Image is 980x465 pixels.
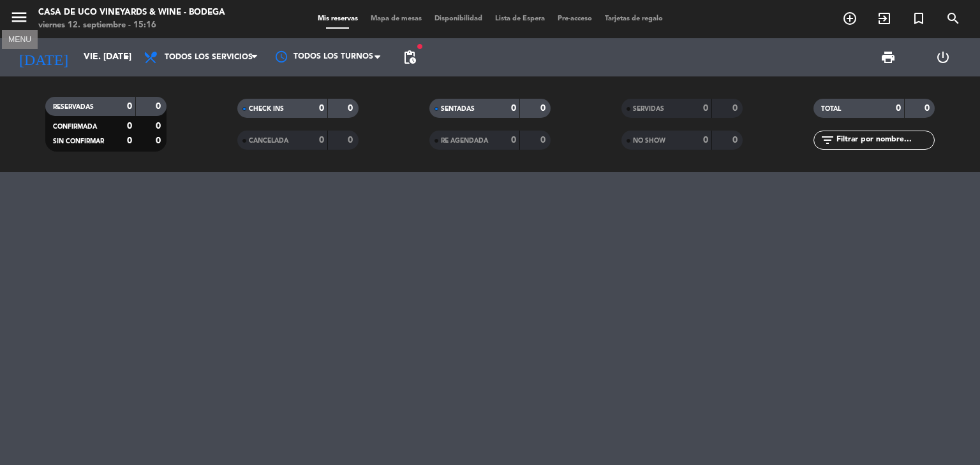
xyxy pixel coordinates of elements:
strong: 0 [348,104,355,113]
strong: 0 [540,136,548,145]
strong: 0 [511,136,516,145]
span: SERVIDAS [633,106,664,112]
span: SIN CONFIRMAR [53,138,104,145]
span: Tarjetas de regalo [598,15,669,22]
strong: 0 [703,104,708,113]
span: fiber_manual_record [416,43,424,50]
span: CANCELADA [249,138,288,144]
span: CONFIRMADA [53,124,97,130]
i: add_circle_outline [842,11,857,26]
button: menu [10,8,29,31]
strong: 0 [924,104,932,113]
i: power_settings_new [935,50,951,65]
i: search [946,11,961,26]
strong: 0 [156,122,163,131]
strong: 0 [703,136,708,145]
strong: 0 [896,104,901,113]
span: Pre-acceso [551,15,598,22]
div: Casa de Uco Vineyards & Wine - Bodega [38,6,225,19]
strong: 0 [540,104,548,113]
div: viernes 12. septiembre - 15:16 [38,19,225,32]
i: turned_in_not [911,11,926,26]
div: LOG OUT [916,38,970,76]
span: pending_actions [402,50,417,65]
span: Disponibilidad [428,15,489,22]
input: Filtrar por nombre... [835,133,934,147]
strong: 0 [319,136,324,145]
strong: 0 [127,136,132,145]
strong: 0 [348,136,355,145]
i: menu [10,8,29,27]
strong: 0 [732,136,740,145]
span: RESERVADAS [53,104,94,110]
i: arrow_drop_down [119,50,134,65]
span: RE AGENDADA [441,138,488,144]
strong: 0 [156,136,163,145]
span: SENTADAS [441,106,475,112]
i: [DATE] [10,43,77,71]
strong: 0 [127,102,132,111]
strong: 0 [156,102,163,111]
strong: 0 [319,104,324,113]
span: print [880,50,896,65]
span: TOTAL [821,106,841,112]
strong: 0 [732,104,740,113]
span: Todos los servicios [165,53,253,62]
span: NO SHOW [633,138,665,144]
span: Mis reservas [311,15,364,22]
span: Lista de Espera [489,15,551,22]
span: Mapa de mesas [364,15,428,22]
strong: 0 [127,122,132,131]
i: filter_list [820,132,835,148]
strong: 0 [511,104,516,113]
span: CHECK INS [249,106,284,112]
div: MENU [2,33,38,45]
i: exit_to_app [877,11,892,26]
